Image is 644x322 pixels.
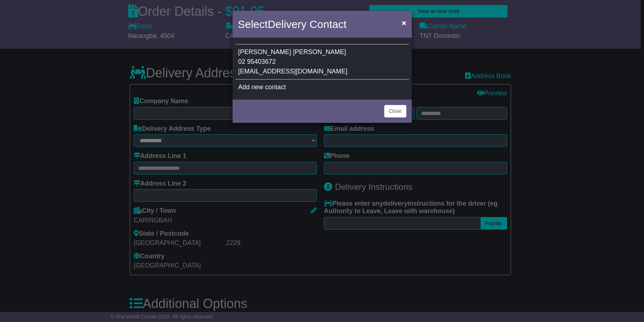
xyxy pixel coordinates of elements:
span: [PERSON_NAME] [293,48,346,56]
button: < Back [357,105,381,117]
span: [PERSON_NAME] [238,48,291,56]
span: Add new contact [238,83,286,91]
span: × [402,19,406,27]
span: Delivery [268,18,306,30]
button: Close [384,105,406,117]
h4: Select [238,16,347,32]
span: [EMAIL_ADDRESS][DOMAIN_NAME] [238,68,348,75]
span: 02 95403672 [238,58,276,65]
span: Contact [310,18,347,30]
button: Close [398,15,410,30]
